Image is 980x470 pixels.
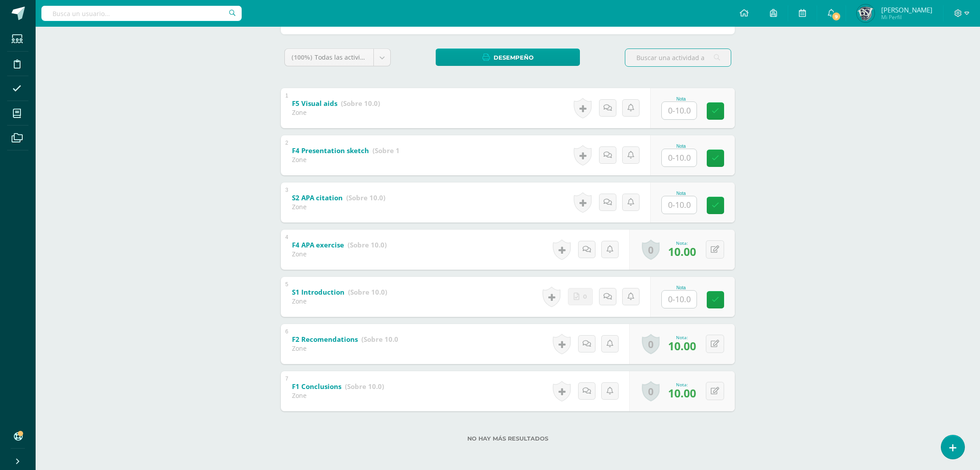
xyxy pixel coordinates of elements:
a: 0 [642,334,660,354]
a: S2 APA citation (Sobre 10.0) [292,191,385,205]
div: Zone [292,297,387,305]
a: 0 [642,381,660,401]
div: Zone [292,155,399,164]
b: S1 Introduction [292,288,344,296]
div: Zone [292,108,380,117]
div: Nota [661,97,701,101]
input: 0-10.0 [662,102,697,119]
label: No hay más resultados [281,435,735,442]
a: 0 [642,239,660,260]
strong: (Sobre 10.0) [361,335,401,344]
b: S2 APA citation [292,193,343,202]
b: F2 Recomendations [292,335,358,344]
strong: (Sobre 10.0) [348,288,387,296]
b: F4 Presentation sketch [292,146,369,155]
span: Todas las actividades de esta unidad [315,53,425,61]
input: Busca un usuario... [41,6,242,21]
span: (100%) [292,53,312,61]
div: Zone [292,391,384,400]
a: F4 Presentation sketch (Sobre 10.0) [292,144,412,158]
a: (100%)Todas las actividades de esta unidad [285,49,390,66]
strong: (Sobre 10.0) [346,193,385,202]
strong: (Sobre 10.0) [373,146,412,155]
input: 0-10.0 [662,149,697,166]
div: Nota [661,285,701,290]
div: Zone [292,203,385,211]
div: Nota [661,144,701,149]
span: 10.00 [668,338,696,353]
strong: (Sobre 10.0) [348,240,387,249]
img: ac1110cd471b9ffa874f13d93ccfeac6.png [857,4,875,22]
a: F1 Conclusions (Sobre 10.0) [292,380,384,394]
a: S1 Introduction (Sobre 10.0) [292,285,387,300]
b: F5 Visual aids [292,99,337,108]
span: Desempeño [494,49,534,66]
div: Nota: [668,381,696,388]
span: [PERSON_NAME] [881,5,932,14]
div: Nota: [668,334,696,340]
input: 0-10.0 [662,196,697,214]
div: Nota [661,191,701,196]
input: 0-10.0 [662,291,697,308]
span: 9 [831,12,841,21]
span: 0 [583,288,587,305]
span: 10.00 [668,244,696,259]
strong: (Sobre 10.0) [345,382,384,391]
b: F4 APA exercise [292,240,344,249]
b: F1 Conclusions [292,382,341,391]
span: Mi Perfil [881,13,932,21]
a: Desempeño [436,49,580,66]
div: Zone [292,344,399,352]
span: 10.00 [668,385,696,401]
strong: (Sobre 10.0) [341,99,380,108]
a: F4 APA exercise (Sobre 10.0) [292,238,387,252]
a: F5 Visual aids (Sobre 10.0) [292,97,380,111]
div: Zone [292,250,387,258]
a: F2 Recomendations (Sobre 10.0) [292,332,401,347]
div: Nota: [668,240,696,246]
input: Buscar una actividad aquí... [625,49,731,66]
